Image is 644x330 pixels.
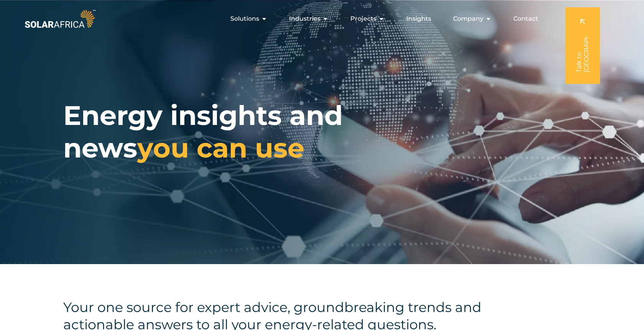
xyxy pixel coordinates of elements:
span: you can use [137,131,304,164]
span: Solutions [230,14,259,23]
div: Menu Toggle [97,11,544,26]
h1: Energy insights and news [63,99,427,164]
a: Insights [406,14,431,23]
span: Company [453,14,483,23]
nav: Menu [97,11,544,26]
a: Contact [513,14,538,23]
span: Industries [289,14,320,23]
span: Projects [350,14,376,23]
